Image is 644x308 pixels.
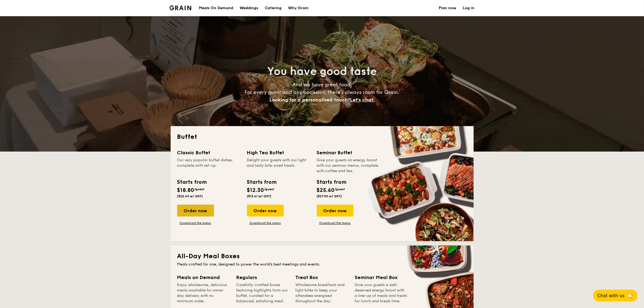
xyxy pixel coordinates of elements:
div: Treat Box [296,274,348,281]
div: Regulars [236,274,289,281]
div: Our very popular buffet dishes, complete with set-up. [177,158,240,174]
span: /guest [335,187,345,191]
div: High Tea Buffet [247,149,310,156]
span: Let's chat. [350,97,375,103]
div: Give your guests an energy boost with our seminar menus, complete with coffee and tea. [317,158,380,174]
button: Chat with us🦙 [593,290,638,302]
div: Enjoy wholesome, delicious meals available for same-day delivery with no minimum order. [177,282,230,304]
span: $18.80 [177,187,194,194]
span: /guest [264,187,275,191]
span: ($27.90 w/ GST) [317,194,342,198]
div: Give your guests a well-deserved energy boost with a line-up of meals and treats for lunch and br... [355,282,408,304]
div: Seminar Meal Box [355,274,408,281]
a: Logotype [170,5,191,10]
span: $12.30 [247,187,264,194]
a: Download the menu [317,221,354,225]
a: Download the menu [247,221,284,225]
img: Grain [170,5,191,10]
h2: All-Day Meal Boxes [177,252,467,261]
div: Classic Buffet [177,149,240,156]
span: 🦙 [627,293,633,299]
div: Meals crafted for one, designed to power the world's best meetings and events. [177,262,467,267]
div: Delight your guests with our light and tasty bite-sized treats. [247,158,310,174]
div: Order now [177,205,214,217]
div: Carefully-crafted boxes featuring highlights from our buffet, curated for a balanced, satisfying ... [236,282,289,304]
div: Seminar Buffet [317,149,380,156]
div: Starts from [177,178,207,186]
div: Starts from [317,178,346,186]
div: Starts from [247,178,276,186]
span: Looking for a personalised touch? [269,97,350,103]
span: /guest [194,187,205,191]
span: ($13.41 w/ GST) [247,194,272,198]
h2: Buffet [177,133,467,141]
div: Wholesome breakfasts and light bites to keep your attendees energised throughout the day. [296,282,348,304]
span: ($20.49 w/ GST) [177,194,203,198]
span: $25.60 [317,187,335,194]
div: Order now [247,205,284,217]
a: Download the menu [177,221,214,225]
span: You have good taste [267,65,377,78]
span: Chat with us [597,293,625,298]
span: And we have great food. For every guest and any occasion, there’s always room for Grain. [245,82,399,103]
div: Meals on Demand [177,274,230,281]
div: Order now [317,205,354,217]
